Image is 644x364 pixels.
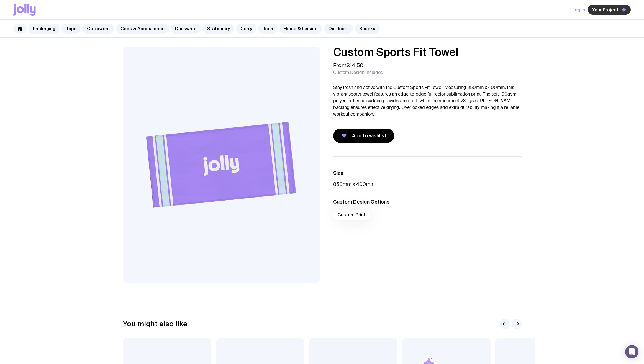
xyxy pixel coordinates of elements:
[333,70,383,75] span: Custom Design Included
[355,24,380,34] a: Snacks
[333,129,394,143] button: Add to wishlist
[333,84,522,117] p: Stay fresh and active with the Custom Sports Fit Towel. Measuring 850mm x 400mm, this vibrant spo...
[588,5,631,15] button: Your Project
[203,24,234,34] a: Stationery
[625,345,638,358] div: Open Intercom Messenger
[123,320,188,328] h2: You might also like
[236,24,256,34] a: Carry
[116,24,169,34] a: Caps & Accessories
[171,24,201,34] a: Drinkware
[333,47,522,58] h1: Custom Sports Fit Towel
[83,24,114,34] a: Outerwear
[333,199,522,205] h3: Custom Design Options
[333,181,522,188] p: 850mm x 400mm
[592,7,619,12] span: Your Project
[61,24,81,34] a: Tops
[347,62,363,69] span: $14.50
[333,170,522,176] h3: Size
[28,24,60,34] a: Packaging
[352,132,386,139] span: Add to wishlist
[572,5,585,15] button: Log In
[333,62,363,69] span: From
[324,24,353,34] a: Outdoors
[279,24,322,34] a: Home & Leisure
[258,24,278,34] a: Tech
